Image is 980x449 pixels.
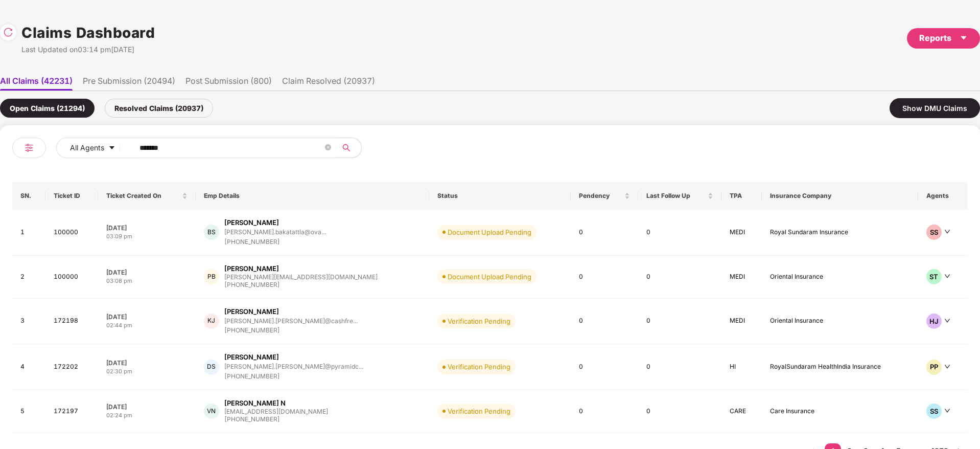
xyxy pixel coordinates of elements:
[45,182,98,210] th: Ticket ID
[83,76,175,91] li: Pre Submission (20494)
[106,321,187,330] div: 02:44 pm
[448,272,531,282] div: Document Upload Pending
[106,312,187,321] div: [DATE]
[926,313,942,329] div: HJ
[721,299,762,345] td: MEDI
[762,299,918,345] td: Oriental Insurance
[224,352,279,362] div: [PERSON_NAME]
[944,364,950,370] span: down
[448,362,510,372] div: Verification Pending
[646,192,706,200] span: Last Follow Up
[224,229,326,235] div: [PERSON_NAME].bakatattla@ova...
[638,210,721,256] td: 0
[282,76,375,91] li: Claim Resolved (20937)
[721,256,762,299] td: MEDI
[960,34,968,42] span: caret-down
[224,408,328,415] div: [EMAIL_ADDRESS][DOMAIN_NAME]
[108,144,115,152] span: caret-down
[106,232,187,241] div: 03:09 pm
[224,307,279,317] div: [PERSON_NAME]
[21,44,155,55] div: Last Updated on 03:14 pm[DATE]
[204,269,219,284] div: PB
[926,360,942,375] div: PP
[106,367,187,376] div: 02:30 pm
[56,138,137,158] button: All Agentscaret-down
[638,299,721,345] td: 0
[45,210,98,256] td: 100000
[106,223,187,232] div: [DATE]
[448,406,510,416] div: Verification Pending
[448,316,510,326] div: Verification Pending
[106,268,187,277] div: [DATE]
[204,313,219,329] div: KJ
[45,256,98,299] td: 100000
[45,390,98,433] td: 172197
[204,360,219,375] div: DS
[762,210,918,256] td: Royal Sundaram Insurance
[926,269,942,284] div: ST
[325,143,331,153] span: close-circle
[12,299,45,345] td: 3
[196,182,429,210] th: Emp Details
[336,138,362,158] button: search
[106,402,187,411] div: [DATE]
[571,182,638,210] th: Pendency
[70,142,104,153] span: All Agents
[23,142,35,154] img: svg+xml;base64,PHN2ZyB4bWxucz0iaHR0cDovL3d3dy53My5vcmcvMjAwMC9zdmciIHdpZHRoPSIyNCIgaGVpZ2h0PSIyNC...
[224,237,326,247] div: [PHONE_NUMBER]
[224,372,363,381] div: [PHONE_NUMBER]
[762,390,918,433] td: Care Insurance
[98,182,195,210] th: Ticket Created On
[919,32,968,44] div: Reports
[638,390,721,433] td: 0
[12,344,45,390] td: 4
[944,273,950,279] span: down
[45,344,98,390] td: 172202
[762,256,918,299] td: Oriental Insurance
[762,182,918,210] th: Insurance Company
[571,299,638,345] td: 0
[106,277,187,285] div: 03:08 pm
[926,224,942,240] div: SS
[325,144,331,150] span: close-circle
[45,299,98,345] td: 172198
[918,182,968,210] th: Agents
[224,274,378,280] div: [PERSON_NAME][EMAIL_ADDRESS][DOMAIN_NAME]
[944,318,950,324] span: down
[224,326,358,335] div: [PHONE_NUMBER]
[944,229,950,235] span: down
[336,144,356,152] span: search
[21,21,155,44] h1: Claims Dashboard
[571,390,638,433] td: 0
[571,344,638,390] td: 0
[224,363,363,370] div: [PERSON_NAME].[PERSON_NAME]@pyramidc...
[638,344,721,390] td: 0
[429,182,571,210] th: Status
[926,403,942,419] div: SS
[12,182,45,210] th: SN.
[12,210,45,256] td: 1
[638,182,721,210] th: Last Follow Up
[579,192,622,200] span: Pendency
[762,344,918,390] td: RoyalSundaram HealthIndia Insurance
[721,182,762,210] th: TPA
[571,210,638,256] td: 0
[890,98,980,118] div: Show DMU Claims
[224,264,279,274] div: [PERSON_NAME]
[944,408,950,414] span: down
[638,256,721,299] td: 0
[721,344,762,390] td: HI
[204,224,219,240] div: BS
[224,398,286,408] div: [PERSON_NAME] N
[105,99,213,118] div: Resolved Claims (20937)
[224,280,378,290] div: [PHONE_NUMBER]
[224,318,358,324] div: [PERSON_NAME].[PERSON_NAME]@cashfre...
[721,210,762,256] td: MEDI
[721,390,762,433] td: CARE
[224,415,328,424] div: [PHONE_NUMBER]
[224,218,279,228] div: [PERSON_NAME]
[185,76,272,91] li: Post Submission (800)
[3,27,13,37] img: svg+xml;base64,PHN2ZyBpZD0iUmVsb2FkLTMyeDMyIiB4bWxucz0iaHR0cDovL3d3dy53My5vcmcvMjAwMC9zdmciIHdpZH...
[106,411,187,420] div: 02:24 pm
[106,192,179,200] span: Ticket Created On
